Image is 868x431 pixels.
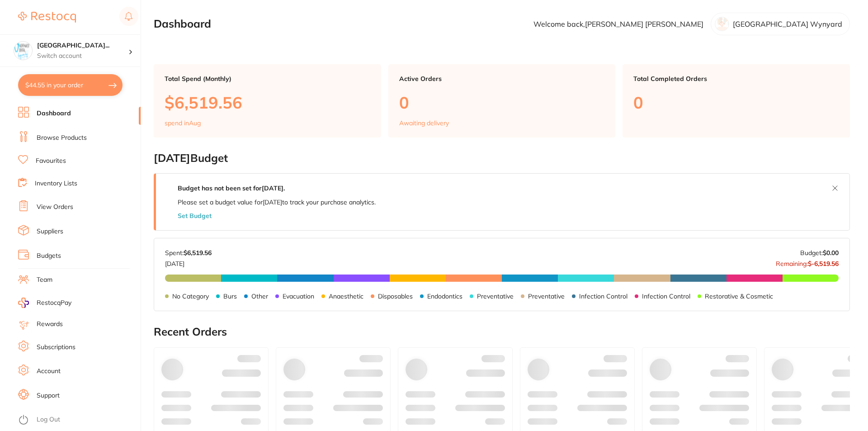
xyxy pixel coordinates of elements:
[399,93,605,112] p: 0
[477,293,514,300] p: Preventative
[35,179,77,188] a: Inventory Lists
[154,326,850,338] h2: Recent Orders
[178,199,376,206] p: Please set a budget value for [DATE] to track your purchase analytics.
[184,249,212,257] strong: $6,519.56
[623,64,850,137] a: Total Completed Orders0
[37,343,75,352] a: Subscriptions
[399,75,605,82] p: Active Orders
[776,256,839,267] p: Remaining:
[178,212,212,219] button: Set Budget
[165,256,212,267] p: [DATE]
[37,367,61,376] a: Account
[37,227,63,236] a: Suppliers
[633,75,839,82] p: Total Completed Orders
[18,413,138,427] button: Log Out
[154,18,211,30] h2: Dashboard
[154,64,381,137] a: Total Spend (Monthly)$6,519.56spend inAug
[18,74,123,96] button: $44.55 in your order
[251,293,268,300] p: Other
[37,41,128,50] h4: North West Dental Wynyard
[37,275,52,284] a: Team
[642,293,690,300] p: Infection Control
[18,298,29,308] img: RestocqPay
[37,415,60,424] a: Log Out
[37,203,73,212] a: View Orders
[705,293,773,300] p: Restorative & Cosmetic
[37,52,128,61] p: Switch account
[37,391,60,400] a: Support
[37,251,61,260] a: Budgets
[165,93,370,112] p: $6,519.56
[18,7,76,28] a: Restocq Logo
[823,249,839,257] strong: $0.00
[14,42,32,60] img: North West Dental Wynyard
[388,64,616,137] a: Active Orders0Awaiting delivery
[808,260,839,268] strong: $-6,519.56
[223,293,237,300] p: Burs
[178,184,285,192] strong: Budget has not been set for [DATE] .
[800,249,839,256] p: Budget:
[172,293,209,300] p: No Category
[37,298,71,308] span: RestocqPay
[378,293,413,300] p: Disposables
[533,20,703,28] p: Welcome back, [PERSON_NAME] [PERSON_NAME]
[165,249,212,256] p: Spent:
[165,119,201,127] p: spend in Aug
[37,109,71,118] a: Dashboard
[36,156,66,166] a: Favourites
[283,293,314,300] p: Evacuation
[37,133,87,142] a: Browse Products
[165,75,370,82] p: Total Spend (Monthly)
[579,293,627,300] p: Infection Control
[18,12,76,23] img: Restocq Logo
[633,93,839,112] p: 0
[733,20,842,28] p: [GEOGRAPHIC_DATA] Wynyard
[528,293,565,300] p: Preventative
[37,320,63,329] a: Rewards
[329,293,363,300] p: Anaesthetic
[154,152,850,165] h2: [DATE] Budget
[427,293,462,300] p: Endodontics
[399,119,449,127] p: Awaiting delivery
[18,298,71,308] a: RestocqPay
